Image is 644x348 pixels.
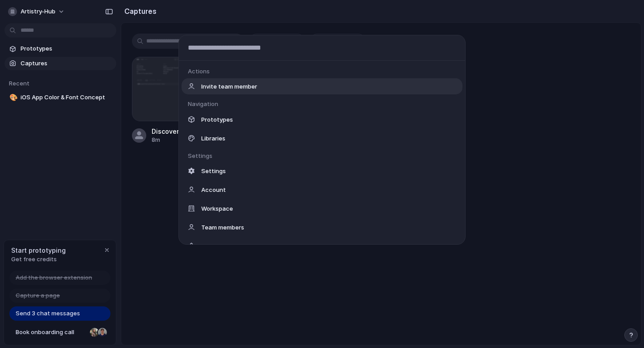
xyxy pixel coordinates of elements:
span: Account [201,185,226,194]
span: Invite team member [201,82,257,91]
span: Workspace [201,204,233,213]
span: Prototypes [201,115,233,124]
span: Team members [201,223,244,232]
div: Actions [188,67,465,76]
div: Navigation [188,100,465,109]
span: Settings [201,166,226,175]
div: Settings [188,152,465,161]
span: Integrations [201,242,236,250]
span: Libraries [201,134,225,143]
div: Suggestions [179,61,465,244]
